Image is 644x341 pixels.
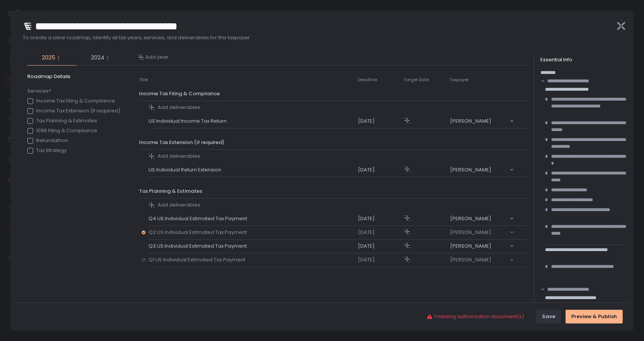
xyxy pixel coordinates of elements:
span: [PERSON_NAME] [450,256,491,263]
span: Add deliverables [158,153,200,160]
span: Income Tax Filing & Compliance [139,90,220,97]
th: Taxpayer [449,73,514,87]
td: [DATE] [358,253,403,267]
span: [PERSON_NAME] [450,215,491,222]
span: Q2 US Individual Estimated Tax Payment [149,229,250,236]
td: [DATE] [358,163,403,177]
button: Preview & Publish [566,310,623,323]
div: Preview & Publish [571,313,617,320]
div: Search for option [449,229,514,236]
span: 2025 [42,53,55,62]
span: Services* [27,88,120,94]
div: Search for option [449,243,514,250]
input: Search for option [491,166,509,167]
span: 1 missing authorization document(s) [434,313,524,320]
span: [PERSON_NAME] [450,166,491,173]
th: Target Date [403,73,449,87]
div: Save [542,313,555,320]
th: Deadline [358,73,403,87]
span: To create a clear roadmap, identify all tax years, services, and deliverables for this taxpayer [23,34,609,41]
span: US Individual Income Tax Return [149,118,230,125]
td: [DATE] [358,226,403,239]
span: Tax Planning & Estimates [139,187,202,195]
span: Add deliverables [158,104,200,111]
input: Search for option [491,229,509,230]
th: Title [139,73,148,87]
span: Add deliverables [158,202,200,208]
td: [DATE] [358,212,403,226]
span: Q4 US Individual Estimated Tax Payment [149,215,250,222]
span: [PERSON_NAME] [450,243,491,250]
span: US Individual Return Extension [149,166,224,173]
span: [PERSON_NAME] [450,118,491,125]
div: Search for option [449,118,514,125]
span: Roadmap Details [27,73,123,80]
span: 2024 [91,53,104,62]
input: Search for option [491,243,509,243]
div: Search for option [449,215,514,222]
td: [DATE] [358,239,403,253]
div: Search for option [449,166,514,173]
div: Essential Info [540,56,627,63]
button: Save [536,310,561,323]
button: Add year [138,54,168,61]
input: Search for option [491,118,509,118]
span: Q3 US Individual Estimated Tax Payment [149,243,250,250]
input: Search for option [491,215,509,216]
span: Income Tax Extension (if required) [139,139,224,146]
span: [PERSON_NAME] [450,229,491,236]
td: [DATE] [358,114,403,128]
div: Search for option [449,256,514,263]
input: Search for option [491,256,509,257]
span: Q1 US Individual Estimated Tax Payment [149,256,248,263]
